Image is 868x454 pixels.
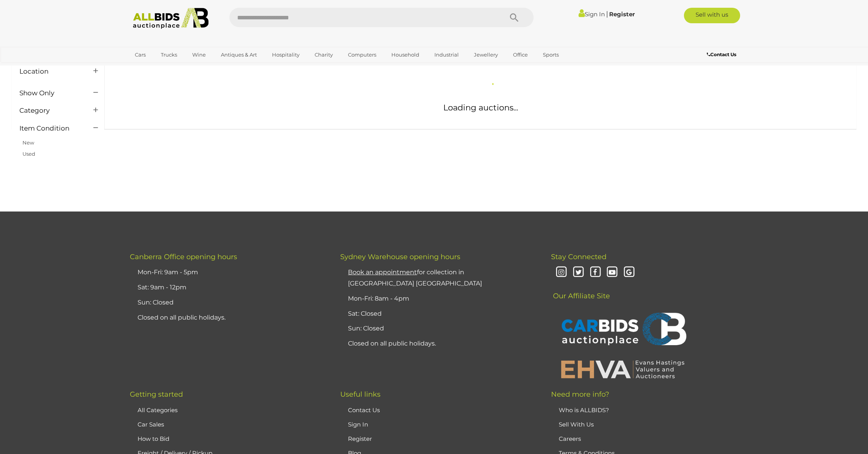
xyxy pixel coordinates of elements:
[346,291,531,306] li: Mon-Fri: 8am - 4pm
[138,435,169,442] a: How to Bid
[346,336,531,351] li: Closed on all public holidays.
[130,253,237,261] span: Canberra Office opening hours
[707,50,738,59] a: Contact Us
[348,421,368,428] a: Sign In
[557,359,689,379] img: EHVA | Evans Hastings Valuers and Auctioneers
[19,125,82,132] h4: Item Condition
[606,10,608,18] span: |
[348,406,380,414] a: Contact Us
[606,266,619,279] i: Youtube
[386,48,424,61] a: Household
[340,390,381,399] span: Useful links
[538,48,564,61] a: Sports
[559,435,581,442] a: Careers
[138,421,164,428] a: Car Sales
[707,52,736,57] b: Contact Us
[130,61,195,74] a: [GEOGRAPHIC_DATA]
[346,321,531,336] li: Sun: Closed
[622,266,636,279] i: Google
[19,107,82,114] h4: Category
[551,390,609,399] span: Need more info?
[469,48,503,61] a: Jewellery
[495,8,534,27] button: Search
[348,268,482,287] a: Book an appointmentfor collection in [GEOGRAPHIC_DATA] [GEOGRAPHIC_DATA]
[559,406,609,414] a: Who is ALLBIDS?
[216,48,262,61] a: Antiques & Art
[136,265,321,280] li: Mon-Fri: 9am - 5pm
[684,8,740,23] a: Sell with us
[551,253,606,261] span: Stay Connected
[136,310,321,325] li: Closed on all public holidays.
[429,48,464,61] a: Industrial
[557,304,689,356] img: CARBIDS Auctionplace
[138,406,177,414] a: All Categories
[559,421,594,428] a: Sell With Us
[310,48,338,61] a: Charity
[589,266,602,279] i: Facebook
[609,10,635,18] a: Register
[187,48,211,61] a: Wine
[340,253,460,261] span: Sydney Warehouse opening hours
[136,295,321,310] li: Sun: Closed
[508,48,533,61] a: Office
[555,266,568,279] i: Instagram
[579,10,605,18] a: Sign In
[130,48,151,61] a: Cars
[348,268,417,276] u: Book an appointment
[572,266,585,279] i: Twitter
[19,68,82,75] h4: Location
[348,435,372,442] a: Register
[22,151,35,157] a: Used
[346,306,531,322] li: Sat: Closed
[136,280,321,295] li: Sat: 9am - 12pm
[267,48,305,61] a: Hospitality
[551,280,610,300] span: Our Affiliate Site
[343,48,381,61] a: Computers
[22,139,34,146] a: New
[130,390,183,399] span: Getting started
[443,103,518,112] span: Loading auctions...
[156,48,182,61] a: Trucks
[19,89,82,97] h4: Show Only
[129,8,213,29] img: Allbids.com.au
